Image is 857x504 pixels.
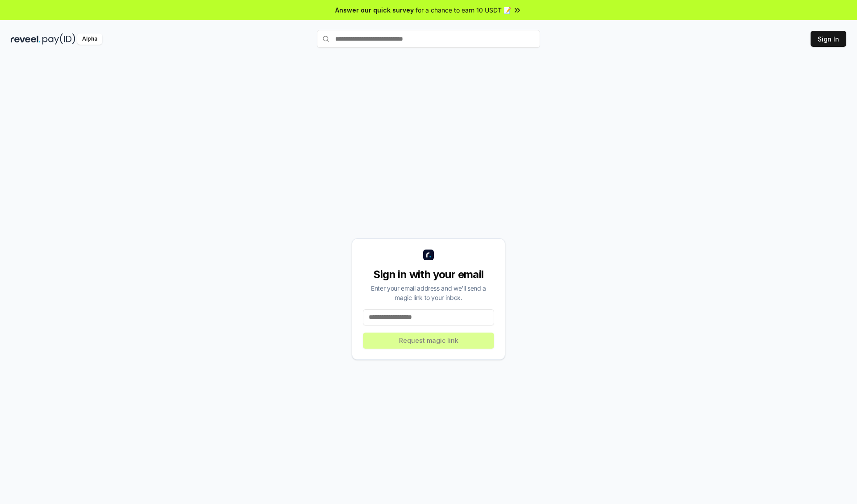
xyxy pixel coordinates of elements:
button: Sign In [811,31,846,47]
img: reveel_dark [11,33,41,45]
div: Sign in with your email [363,267,494,282]
span: Answer our quick survey [335,5,414,15]
img: logo_small [423,250,434,260]
img: pay_id [42,33,75,45]
div: Enter your email address and we’ll send a magic link to your inbox. [363,283,494,302]
div: Alpha [77,33,102,45]
span: for a chance to earn 10 USDT 📝 [416,5,511,15]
